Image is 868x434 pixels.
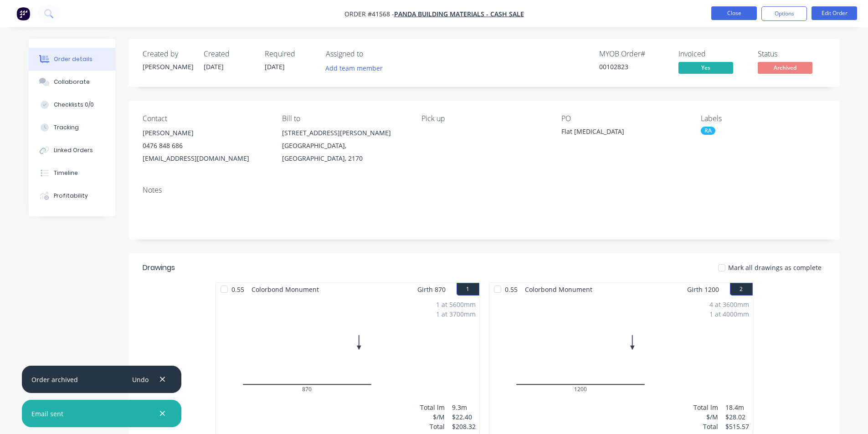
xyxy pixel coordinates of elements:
[143,127,267,165] div: [PERSON_NAME]0476 848 686[EMAIL_ADDRESS][DOMAIN_NAME]
[228,283,248,296] span: 0.55
[29,48,115,71] button: Order details
[265,62,285,71] span: [DATE]
[758,62,812,73] span: Archived
[725,403,749,412] div: 18.4m
[29,184,115,207] button: Profitability
[248,283,323,296] span: Colorbond Monument
[758,50,826,58] div: Status
[501,283,521,296] span: 0.55
[725,422,749,431] div: $515.57
[709,309,749,319] div: 1 at 4000mm
[420,412,445,422] div: $/M
[599,62,668,71] div: 00102823
[29,71,115,93] button: Collaborate
[326,62,388,74] button: Add team member
[54,192,88,200] div: Profitability
[678,62,733,73] span: Yes
[693,412,718,422] div: $/M
[436,300,476,309] div: 1 at 5600mm
[204,62,224,71] span: [DATE]
[420,422,445,431] div: Total
[54,123,79,132] div: Tracking
[452,422,476,431] div: $208.32
[282,139,407,165] div: [GEOGRAPHIC_DATA], [GEOGRAPHIC_DATA], 2170
[54,146,93,154] div: Linked Orders
[29,93,115,116] button: Checklists 0/0
[420,403,445,412] div: Total lm
[394,10,524,18] a: Panda Building Materials - CASH SALE
[143,152,267,165] div: [EMAIL_ADDRESS][DOMAIN_NAME]
[709,300,749,309] div: 4 at 3600mm
[143,139,267,152] div: 0476 848 686
[452,412,476,422] div: $22.40
[143,50,193,58] div: Created by
[29,139,115,162] button: Linked Orders
[693,422,718,431] div: Total
[143,186,826,194] div: Notes
[282,114,407,123] div: Bill to
[728,263,822,272] span: Mark all drawings as complete
[54,101,94,109] div: Checklists 0/0
[54,169,78,177] div: Timeline
[701,114,826,123] div: Labels
[143,127,267,139] div: [PERSON_NAME]
[143,62,193,71] div: [PERSON_NAME]
[761,6,807,21] button: Options
[561,114,686,123] div: PO
[711,6,757,20] button: Close
[282,127,407,165] div: [STREET_ADDRESS][PERSON_NAME][GEOGRAPHIC_DATA], [GEOGRAPHIC_DATA], 2170
[16,7,30,20] img: Factory
[693,403,718,412] div: Total lm
[812,6,857,20] button: Edit Order
[54,55,92,63] div: Order details
[31,409,63,419] div: Email sent
[452,403,476,412] div: 9.3m
[436,309,476,319] div: 1 at 3700mm
[265,50,315,58] div: Required
[561,127,675,139] div: Flat [MEDICAL_DATA]
[678,50,747,58] div: Invoiced
[687,283,719,296] span: Girth 1200
[320,62,387,74] button: Add team member
[599,50,668,58] div: MYOB Order #
[204,50,254,58] div: Created
[730,283,753,296] button: 2
[344,10,394,18] span: Order #41568 -
[29,116,115,139] button: Tracking
[143,114,267,123] div: Contact
[701,127,715,135] div: RA
[457,283,479,296] button: 1
[326,50,417,58] div: Assigned to
[29,162,115,184] button: Timeline
[521,283,596,296] span: Colorbond Monument
[725,412,749,422] div: $28.02
[421,114,546,123] div: Pick up
[143,262,175,273] div: Drawings
[127,373,153,385] button: Undo
[282,127,407,139] div: [STREET_ADDRESS][PERSON_NAME]
[417,283,446,296] span: Girth 870
[54,78,90,86] div: Collaborate
[31,375,78,384] div: Order archived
